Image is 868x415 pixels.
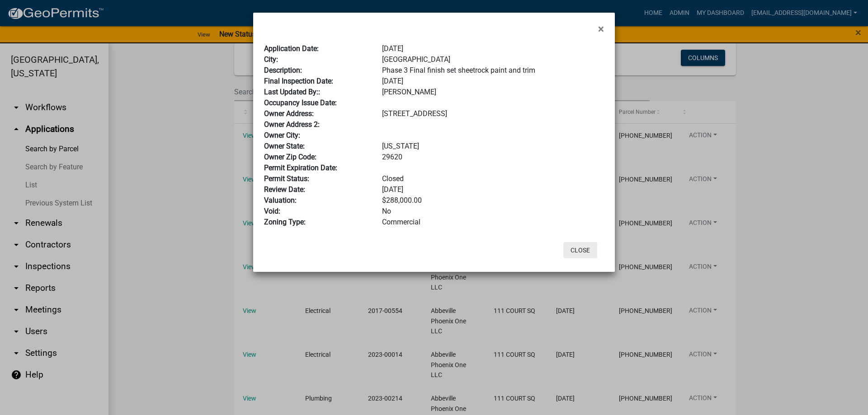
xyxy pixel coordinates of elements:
[264,77,333,85] b: Final Inspection Date:
[264,142,305,150] b: Owner State:
[375,152,611,163] div: 29620
[375,65,611,76] div: Phase 3 Final finish set sheetrock paint and trim
[563,242,597,258] button: Close
[264,44,319,53] b: Application Date:
[375,184,611,195] div: [DATE]
[264,66,302,75] b: Description:
[375,206,611,217] div: No
[375,195,611,206] div: $288,000.00
[264,88,320,96] b: Last Updated By::
[264,174,309,183] b: Permit Status:
[264,185,305,194] b: Review Date:
[264,55,278,64] b: City:
[264,153,316,161] b: Owner Zip Code:
[264,120,320,129] b: Owner Address 2:
[375,87,611,98] div: [PERSON_NAME]
[375,54,611,65] div: [GEOGRAPHIC_DATA]
[375,108,611,119] div: [STREET_ADDRESS]
[264,207,280,215] b: Void:
[264,131,300,140] b: Owner City:
[375,76,611,87] div: [DATE]
[598,23,604,35] span: ×
[591,16,611,42] button: Close
[264,163,337,172] b: Permit Expiration Date:
[264,98,337,107] b: Occupancy Issue Date:
[264,109,314,118] b: Owner Address:
[375,43,611,54] div: [DATE]
[375,141,611,152] div: [US_STATE]
[375,173,611,184] div: Closed
[264,218,306,226] b: Zoning Type:
[375,217,611,228] div: Commercial
[264,196,297,205] b: Valuation:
